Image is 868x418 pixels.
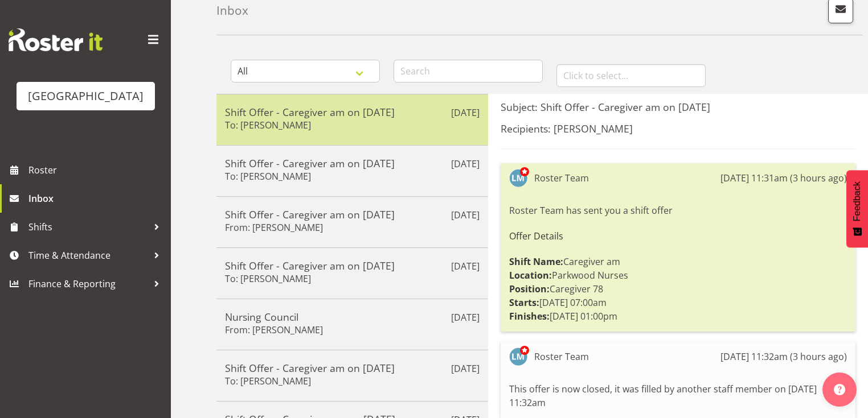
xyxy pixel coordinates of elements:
span: Roster [28,162,165,179]
div: Roster Team [534,350,589,363]
p: [DATE] [451,311,480,324]
input: Search [394,60,543,82]
p: [DATE] [451,157,480,171]
img: Rosterit website logo [9,28,103,51]
strong: Position: [509,283,550,295]
input: Click to select... [556,64,706,87]
strong: Shift Name: [509,255,563,268]
p: [DATE] [451,106,480,119]
span: Inbox [28,190,165,207]
h6: To: [PERSON_NAME] [225,273,311,284]
strong: Finishes: [509,310,550,322]
p: [DATE] [451,259,480,273]
div: [DATE] 11:32am (3 hours ago) [720,350,847,363]
h5: Subject: Shift Offer - Caregiver am on [DATE] [501,101,855,113]
div: Roster Team has sent you a shift offer Caregiver am Parkwood Nurses Caregiver 78 [DATE] 07:00am [... [509,201,847,326]
img: help-xxl-2.png [834,384,845,395]
div: This offer is now closed, it was filled by another staff member on [DATE] 11:32am [509,379,847,412]
h5: Shift Offer - Caregiver am on [DATE] [225,259,480,272]
div: Roster Team [534,171,589,185]
h5: Shift Offer - Caregiver am on [DATE] [225,157,480,169]
h6: Offer Details [509,231,847,241]
h5: Shift Offer - Caregiver am on [DATE] [225,106,480,118]
strong: Location: [509,269,552,282]
div: [GEOGRAPHIC_DATA] [28,88,144,105]
h6: To: [PERSON_NAME] [225,375,311,387]
span: Feedback [852,181,862,221]
div: [DATE] 11:31am (3 hours ago) [720,171,847,185]
img: lesley-mckenzie127.jpg [509,169,527,187]
h4: Inbox [216,4,248,17]
span: Finance & Reporting [28,275,148,292]
h6: To: [PERSON_NAME] [225,171,311,182]
img: lesley-mckenzie127.jpg [509,347,527,366]
span: Time & Attendance [28,247,148,264]
p: [DATE] [451,362,480,375]
strong: Starts: [509,296,539,309]
h5: Shift Offer - Caregiver am on [DATE] [225,208,480,221]
span: Shifts [28,218,148,235]
h6: To: [PERSON_NAME] [225,119,311,131]
h5: Nursing Council [225,311,480,323]
h5: Shift Offer - Caregiver am on [DATE] [225,362,480,374]
button: Feedback - Show survey [846,170,868,247]
h6: From: [PERSON_NAME] [225,222,323,233]
h6: From: [PERSON_NAME] [225,324,323,336]
p: [DATE] [451,208,480,222]
h5: Recipients: [PERSON_NAME] [501,122,855,135]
